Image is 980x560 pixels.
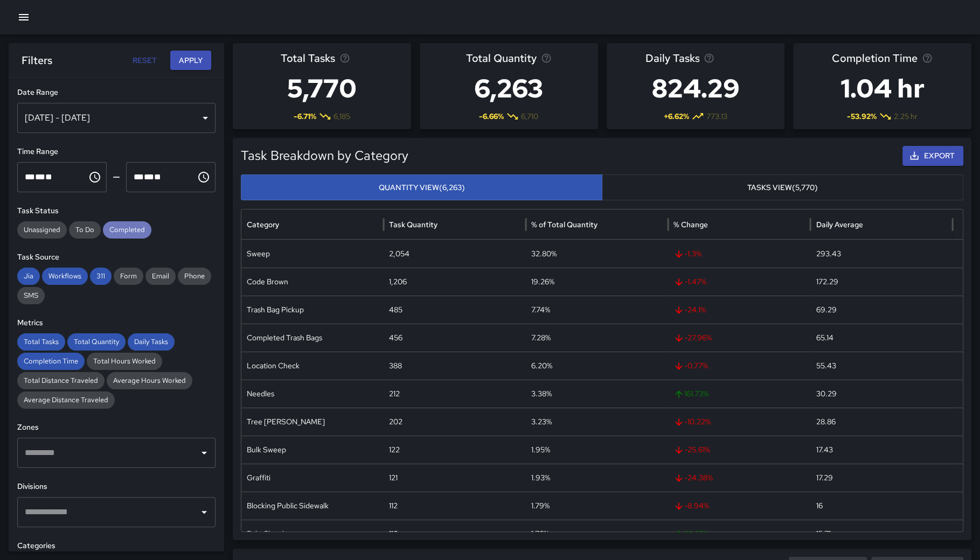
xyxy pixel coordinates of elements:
span: Completed [103,225,151,235]
div: Completed [103,221,151,239]
div: 121 [384,464,526,492]
div: 6.20% [526,352,668,380]
span: Total Hours Worked [87,356,162,367]
div: % of Total Quantity [531,220,597,229]
span: Total Tasks [17,337,65,347]
span: Daily Tasks [645,50,699,67]
span: 6,185 [333,111,350,122]
span: Meridiem [154,173,161,181]
button: Export [902,146,963,166]
div: 7.28% [526,324,668,352]
span: Hours [25,173,35,181]
span: -53.92 % [847,111,877,122]
div: Daily Tasks [128,333,175,351]
div: 65.14 [810,324,953,352]
span: Average Distance Traveled [17,395,115,405]
button: Choose time, selected time is 11:59 PM [193,166,214,188]
div: 212 [384,380,526,408]
div: 388 [384,352,526,380]
span: -24.1 % [673,296,805,324]
div: 172.29 [810,268,953,296]
span: Completion Time [17,356,85,367]
button: Open [197,445,212,460]
div: Workflows [42,268,88,285]
div: Unassigned [17,221,67,239]
div: [DATE] - [DATE] [17,103,216,133]
div: Email [145,268,176,285]
div: 2,054 [384,240,526,268]
div: 17.43 [810,436,953,464]
div: Phone [178,268,211,285]
div: 55.43 [810,352,953,380]
span: -25.61 % [673,436,805,464]
div: 112 [384,492,526,520]
h6: Filters [22,52,52,69]
div: 3.38% [526,380,668,408]
div: 1.76% [526,520,668,548]
span: To Do [69,225,101,235]
h6: Time Range [17,146,216,158]
span: -6.71 % [294,111,316,122]
div: Completion Time [17,353,85,370]
svg: Average time taken to complete tasks in the selected period, compared to the previous period. [922,53,933,64]
div: 1.93% [526,464,668,492]
span: Workflows [42,271,88,282]
span: -27.96 % [673,324,805,352]
h6: Task Source [17,251,216,263]
div: Bulk Sweep [241,436,384,464]
div: 3.23% [526,408,668,436]
button: Quantity View(6,263) [241,174,602,201]
span: Total Quantity [67,337,126,347]
span: -8.94 % [673,492,805,520]
h6: Divisions [17,481,216,493]
div: Average Distance Traveled [17,391,115,409]
span: 2.25 hr [894,111,918,122]
div: Code Brown [241,268,384,296]
span: -10.22 % [673,408,805,436]
span: Average Hours Worked [107,375,192,386]
span: Total Tasks [281,50,335,67]
span: 311 [90,271,112,282]
button: Apply [170,51,211,71]
button: Open [197,505,212,520]
h6: Zones [17,422,216,433]
span: Email [145,271,176,282]
button: Choose time, selected time is 12:00 AM [84,166,106,188]
h6: Metrics [17,317,216,329]
span: 6,710 [521,111,538,122]
button: Reset [127,51,162,71]
div: 1,206 [384,268,526,296]
div: 7.74% [526,296,668,324]
div: 202 [384,408,526,436]
div: 122 [384,436,526,464]
div: Pole Cleaning [241,520,384,548]
div: Blocking Public Sidewalk [241,492,384,520]
span: -0.77 % [673,352,805,380]
h5: Task Breakdown by Category [241,147,782,164]
svg: Total task quantity in the selected period, compared to the previous period. [541,53,552,64]
div: 69.29 [810,296,953,324]
div: 456 [384,324,526,352]
div: Total Hours Worked [87,353,162,370]
div: 30.29 [810,380,953,408]
span: Total Quantity [466,50,537,67]
span: -1.3 % [673,240,805,268]
div: Task Quantity [389,220,437,229]
span: Jia [17,271,40,282]
div: Daily Average [816,220,863,229]
div: 311 [90,268,112,285]
div: % Change [673,220,708,229]
span: -6.66 % [479,111,504,122]
div: 28.86 [810,408,953,436]
div: Location Check [241,352,384,380]
div: 110 [384,520,526,548]
div: SMS [17,287,45,304]
h3: 1.04 hr [832,67,933,110]
span: Minutes [35,173,45,181]
div: 19.26% [526,268,668,296]
span: Unassigned [17,225,67,235]
div: Completed Trash Bags [241,324,384,352]
div: 485 [384,296,526,324]
h3: 6,263 [466,67,552,110]
span: Completion Time [832,50,918,67]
